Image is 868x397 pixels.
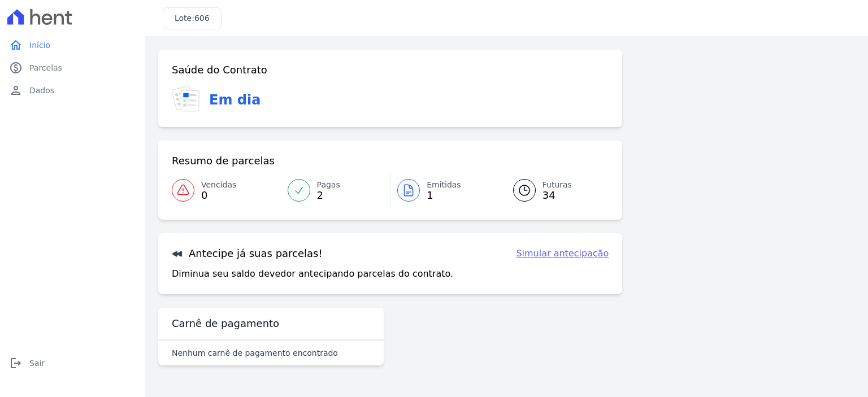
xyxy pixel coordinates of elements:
[500,174,609,206] a: Futuras 34
[317,179,340,191] span: Pagas
[194,14,210,23] span: 606
[209,90,261,110] h3: Em dia
[9,38,23,52] i: home
[5,79,140,102] a: personDados
[201,179,236,191] span: Vencidas
[427,191,461,200] span: 1
[172,63,267,77] h3: Saúde do Contrato
[29,357,45,369] span: Sair
[29,85,54,96] span: Dados
[5,56,140,79] a: paidParcelas
[390,174,500,206] a: Emitidas 1
[281,174,390,206] a: Pagas 2
[542,191,572,200] span: 34
[172,154,275,168] h3: Resumo de parcelas
[9,61,23,75] i: paid
[172,174,281,206] a: Vencidas 0
[175,12,210,24] h3: Lote:
[516,247,609,260] a: Simular antecipação
[172,317,279,330] h3: Carnê de pagamento
[9,356,23,370] i: logout
[201,191,236,200] span: 0
[9,84,23,97] i: person
[172,347,338,359] p: Nenhum carnê de pagamento encontrado
[172,247,323,260] h3: Antecipe já suas parcelas!
[542,179,572,191] span: Futuras
[5,352,140,374] a: logoutSair
[5,34,140,56] a: homeInício
[29,40,50,51] span: Início
[427,179,461,191] span: Emitidas
[172,267,453,281] p: Diminua seu saldo devedor antecipando parcelas do contrato.
[29,62,62,73] span: Parcelas
[317,191,340,200] span: 2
